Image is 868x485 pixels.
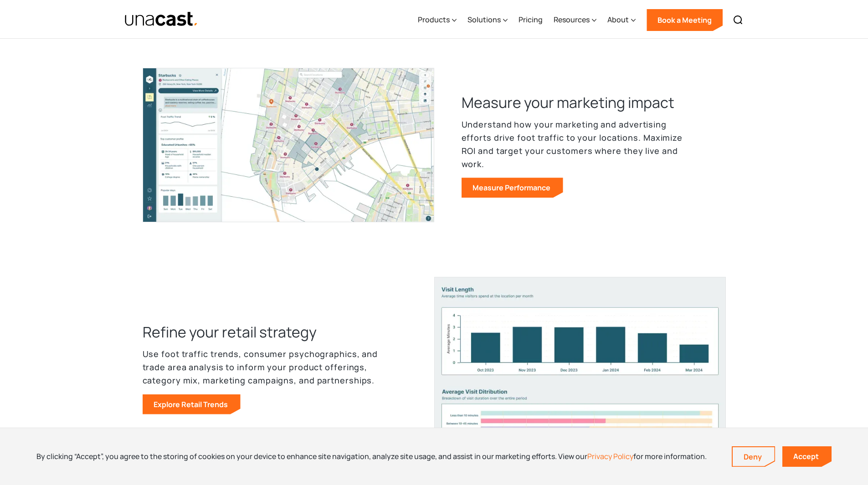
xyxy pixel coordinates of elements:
[782,446,832,467] a: Accept
[462,92,674,112] h3: Measure your marketing impact
[434,277,726,459] img: Two charts stacked on top of each other. The bar chart on top shows visit length in average minut...
[647,9,723,31] a: Book a Meeting
[467,1,508,39] div: Solutions
[462,118,699,170] p: Understand how your marketing and advertising efforts drive foot traffic to your locations. Maxim...
[554,1,596,39] div: Resources
[554,14,590,25] div: Resources
[587,451,633,461] a: Privacy Policy
[607,1,636,39] div: About
[462,178,563,198] a: Measure Performance
[733,447,775,466] a: Deny
[733,15,744,26] img: Search icon
[467,14,501,25] div: Solutions
[418,1,457,39] div: Products
[607,14,629,25] div: About
[143,322,317,342] h3: Refine your retail strategy
[124,11,199,27] a: home
[143,394,241,414] a: Explore Retail Trends
[519,1,543,39] a: Pricing
[418,14,450,25] div: Products
[36,451,707,461] div: By clicking “Accept”, you agree to the storing of cookies on your device to enhance site navigati...
[143,347,380,387] p: Use foot traffic trends, consumer psychographics, and trade area analysis to inform your product ...
[124,11,199,27] img: Unacast text logo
